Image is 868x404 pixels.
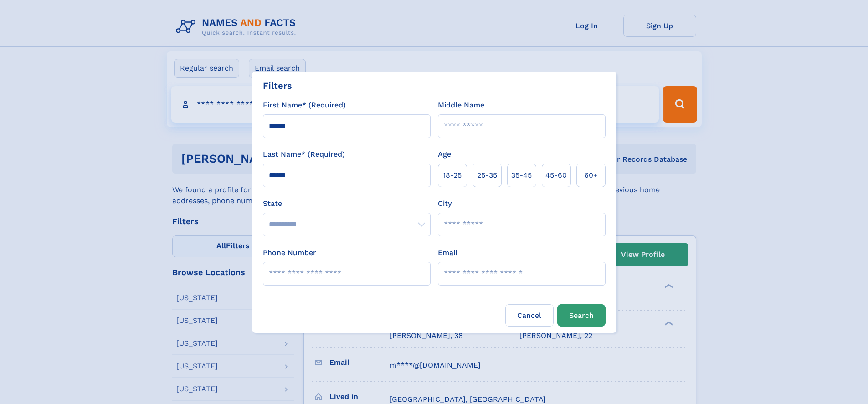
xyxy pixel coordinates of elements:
[438,247,457,258] label: Email
[438,198,452,209] label: City
[511,170,532,181] span: 35‑45
[443,170,462,181] span: 18‑25
[505,304,554,327] label: Cancel
[263,79,292,92] div: Filters
[584,170,598,181] span: 60+
[545,170,567,181] span: 45‑60
[438,100,484,111] label: Middle Name
[263,100,346,111] label: First Name* (Required)
[263,149,345,160] label: Last Name* (Required)
[263,198,431,209] label: State
[557,304,606,327] button: Search
[477,170,497,181] span: 25‑35
[263,247,316,258] label: Phone Number
[438,149,451,160] label: Age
